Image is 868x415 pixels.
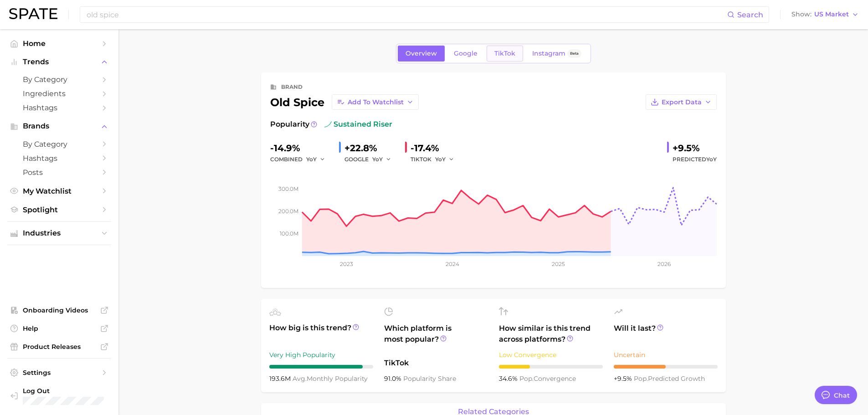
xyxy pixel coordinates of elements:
[487,46,523,61] a: TikTok
[269,349,373,360] div: Very High Popularity
[293,374,307,383] abbr: average
[7,119,111,133] button: Brands
[23,154,96,163] span: Hashtags
[23,387,104,395] span: Log Out
[344,154,398,165] div: GOOGLE
[570,50,579,57] span: Beta
[372,155,383,163] span: YoY
[494,50,515,57] span: TikTok
[7,137,111,151] a: by Category
[634,374,705,383] span: predicted growth
[270,154,332,165] div: combined
[454,50,478,57] span: Google
[398,46,445,61] a: Overview
[23,324,96,333] span: Help
[499,374,519,383] span: 34.6%
[657,261,671,267] tspan: 2026
[406,50,437,57] span: Overview
[306,155,317,163] span: YoY
[614,323,718,345] span: Will it last?
[614,374,634,383] span: +9.5%
[23,187,96,195] span: My Watchlist
[332,94,419,110] button: Add to Watchlist
[23,140,96,149] span: by Category
[499,349,603,360] div: Low Convergence
[269,323,373,345] span: How big is this trend?
[269,365,373,369] div: 9 / 10
[435,154,455,165] button: YoY
[23,89,96,98] span: Ingredients
[519,374,576,383] span: convergence
[552,261,565,267] tspan: 2025
[673,154,717,165] span: Predicted
[23,75,96,84] span: by Category
[269,374,293,383] span: 193.6m
[23,229,96,237] span: Industries
[86,7,727,22] input: Search here for a brand, industry, or ingredient
[384,374,403,383] span: 91.0%
[7,340,111,354] a: Product Releases
[7,55,111,69] button: Trends
[7,226,111,240] button: Industries
[524,46,589,61] a: InstagramBeta
[270,141,332,155] div: -14.9%
[411,141,461,155] div: -17.4%
[634,374,648,383] abbr: popularity index
[348,98,404,106] span: Add to Watchlist
[7,151,111,165] a: Hashtags
[23,58,96,66] span: Trends
[435,155,446,163] span: YoY
[662,98,702,106] span: Export Data
[614,349,718,360] div: Uncertain
[23,306,96,314] span: Onboarding Videos
[446,46,485,61] a: Google
[499,365,603,369] div: 3 / 10
[737,10,763,19] span: Search
[673,141,717,155] div: +9.5%
[293,374,368,383] span: monthly popularity
[23,168,96,177] span: Posts
[23,103,96,112] span: Hashtags
[499,323,603,345] span: How similar is this trend across platforms?
[324,121,332,128] img: sustained riser
[706,156,717,163] span: YoY
[384,323,488,353] span: Which platform is most popular?
[7,366,111,379] a: Settings
[532,50,565,57] span: Instagram
[7,322,111,335] a: Help
[7,165,111,179] a: Posts
[324,119,392,130] span: sustained riser
[23,39,96,48] span: Home
[372,154,392,165] button: YoY
[7,87,111,101] a: Ingredients
[403,374,456,383] span: popularity share
[23,205,96,214] span: Spotlight
[7,101,111,115] a: Hashtags
[9,8,57,19] img: SPATE
[23,343,96,351] span: Product Releases
[281,82,303,92] div: brand
[270,94,419,110] div: old spice
[789,9,861,20] button: ShowUS Market
[384,358,488,369] span: TikTok
[23,122,96,130] span: Brands
[411,154,461,165] div: TIKTOK
[791,12,812,17] span: Show
[7,303,111,317] a: Onboarding Videos
[814,12,849,17] span: US Market
[306,154,326,165] button: YoY
[339,261,353,267] tspan: 2023
[23,369,96,377] span: Settings
[614,365,718,369] div: 5 / 10
[344,141,398,155] div: +22.8%
[270,119,309,130] span: Popularity
[7,36,111,51] a: Home
[7,184,111,198] a: My Watchlist
[7,384,111,408] a: Log out. Currently logged in with e-mail staiger.e@pg.com.
[7,72,111,87] a: by Category
[445,261,459,267] tspan: 2024
[519,374,534,383] abbr: popularity index
[646,94,717,110] button: Export Data
[7,203,111,217] a: Spotlight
